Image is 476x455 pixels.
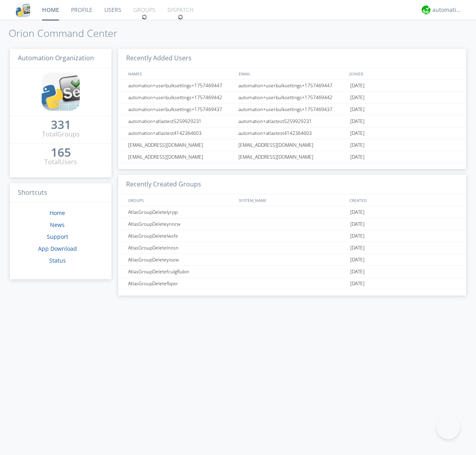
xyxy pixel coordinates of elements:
span: [DATE] [350,206,365,218]
a: News [50,221,65,228]
div: automation+atlastest5259929231 [126,115,236,127]
a: AtlasGroupDeletelnnsn[DATE] [118,242,466,254]
h3: Recently Added Users [118,49,466,68]
div: AtlasGroupDeletefbpxr [126,278,236,289]
a: AtlasGroupDeleteynncw[DATE] [118,218,466,230]
h3: Shortcuts [10,183,111,203]
iframe: Toggle Customer Support [436,415,460,439]
div: automation+atlastest4142364603 [236,127,348,139]
span: [DATE] [350,104,365,115]
div: AtlasGroupDeletelyrpp [126,206,236,218]
div: AtlasGroupDeleteyiozw [126,254,236,265]
div: NAMES [126,68,235,79]
a: automation+atlastest4142364603automation+atlastest4142364603[DATE] [118,127,466,139]
div: AtlasGroupDeletelwsfe [126,230,236,242]
span: [DATE] [350,139,365,151]
div: Total Users [44,157,77,167]
div: [EMAIL_ADDRESS][DOMAIN_NAME] [126,139,236,151]
span: [DATE] [350,230,365,242]
div: [EMAIL_ADDRESS][DOMAIN_NAME] [126,151,236,163]
div: 165 [51,148,71,156]
div: [EMAIL_ADDRESS][DOMAIN_NAME] [236,151,348,163]
div: AtlasGroupDeletelnnsn [126,242,236,253]
span: [DATE] [350,254,365,266]
a: Status [49,257,66,264]
div: GROUPS [126,194,235,206]
img: d2d01cd9b4174d08988066c6d424eccd [422,6,430,14]
div: [EMAIL_ADDRESS][DOMAIN_NAME] [236,139,348,151]
a: AtlasGroupDeleteyiozw[DATE] [118,254,466,266]
span: [DATE] [350,80,365,92]
span: [DATE] [350,127,365,139]
a: automation+userbulksettings+1757469447automation+userbulksettings+1757469447[DATE] [118,80,466,92]
a: automation+atlastest5259929231automation+atlastest5259929231[DATE] [118,115,466,127]
span: Automation Organization [18,54,94,62]
div: automation+atlastest4142364603 [126,127,236,139]
span: [DATE] [350,151,365,163]
a: automation+userbulksettings+1757469437automation+userbulksettings+1757469437[DATE] [118,104,466,115]
span: [DATE] [350,218,365,230]
div: automation+atlas [432,6,462,14]
div: SYSTEM_NAME [237,194,347,206]
span: [DATE] [350,278,365,290]
div: Total Groups [42,130,80,139]
a: AtlasGroupDeletelwsfe[DATE] [118,230,466,242]
div: EMAIL [237,68,347,79]
img: spin.svg [178,14,183,20]
span: [DATE] [350,115,365,127]
a: AtlasGroupDeletelyrpp[DATE] [118,206,466,218]
img: spin.svg [142,14,147,20]
a: [EMAIL_ADDRESS][DOMAIN_NAME][EMAIL_ADDRESS][DOMAIN_NAME][DATE] [118,151,466,163]
a: Home [50,209,65,217]
a: App Download [38,245,77,252]
div: automation+userbulksettings+1757469447 [236,80,348,91]
div: 331 [51,121,71,129]
div: automation+atlastest5259929231 [236,115,348,127]
div: CREATED [347,194,459,206]
a: [EMAIL_ADDRESS][DOMAIN_NAME][EMAIL_ADDRESS][DOMAIN_NAME][DATE] [118,139,466,151]
span: [DATE] [350,242,365,254]
h3: Recently Created Groups [118,175,466,194]
a: automation+userbulksettings+1757469442automation+userbulksettings+1757469442[DATE] [118,92,466,104]
span: [DATE] [350,266,365,278]
a: 331 [51,121,71,130]
div: automation+userbulksettings+1757469447 [126,80,236,91]
span: [DATE] [350,92,365,104]
div: automation+userbulksettings+1757469437 [126,104,236,115]
a: 165 [51,148,71,157]
div: AtlasGroupDeleteynncw [126,218,236,230]
div: automation+userbulksettings+1757469442 [126,92,236,103]
div: JOINED [347,68,459,79]
div: AtlasGroupDeletefculgRubin [126,266,236,277]
img: cddb5a64eb264b2086981ab96f4c1ba7 [16,3,30,17]
a: AtlasGroupDeletefbpxr[DATE] [118,278,466,290]
a: Support [47,233,68,240]
div: automation+userbulksettings+1757469442 [236,92,348,103]
div: automation+userbulksettings+1757469437 [236,104,348,115]
a: AtlasGroupDeletefculgRubin[DATE] [118,266,466,278]
img: cddb5a64eb264b2086981ab96f4c1ba7 [42,73,80,111]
